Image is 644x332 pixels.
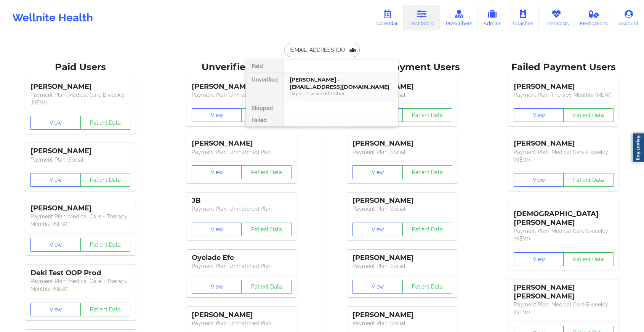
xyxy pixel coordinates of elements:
[192,108,242,122] button: View
[246,60,283,72] div: Paid
[192,311,292,319] div: [PERSON_NAME]
[192,262,292,270] p: Payment Plan : Unmatched Plan
[489,61,639,73] div: Failed Payment Users
[80,173,131,187] button: Patient Data
[574,5,614,30] a: Medications
[352,196,452,205] div: [PERSON_NAME]
[514,139,614,148] div: [PERSON_NAME]
[371,5,404,30] a: Calendar
[514,204,614,227] div: [DEMOGRAPHIC_DATA][PERSON_NAME]
[30,82,130,91] div: [PERSON_NAME]
[192,82,292,91] div: [PERSON_NAME]
[290,76,392,90] div: [PERSON_NAME] - [EMAIL_ADDRESS][DOMAIN_NAME]
[192,205,292,213] p: Payment Plan : Unmatched Plan
[30,116,81,130] button: View
[352,280,403,294] button: View
[632,133,644,163] a: Report Bug
[352,253,452,262] div: [PERSON_NAME]
[402,223,453,236] button: Patient Data
[30,91,130,106] p: Payment Plan : Medical Care Biweekly (NEW)
[352,311,452,319] div: [PERSON_NAME]
[402,165,453,179] button: Patient Data
[477,5,507,30] a: Admins
[30,269,130,277] div: Deki Test OOP Prod
[613,5,644,30] a: Account
[192,280,242,294] button: View
[352,262,452,270] p: Payment Plan : Social
[192,196,292,205] div: JB
[192,165,242,179] button: View
[440,5,478,30] a: Prescribers
[167,61,317,73] div: Unverified Users
[241,165,292,179] button: Patient Data
[402,280,453,294] button: Patient Data
[241,108,292,122] button: Patient Data
[352,165,403,179] button: View
[514,91,614,99] p: Payment Plan : Therapy Monthly (NEW)
[192,148,292,156] p: Payment Plan : Unmatched Plan
[402,108,453,122] button: Patient Data
[30,303,81,316] button: View
[192,319,292,327] p: Payment Plan : Unmatched Plan
[30,238,81,252] button: View
[514,227,614,242] p: Payment Plan : Medical Care Biweekly (NEW)
[352,223,403,236] button: View
[514,148,614,164] p: Payment Plan : Medical Care Biweekly (NEW)
[30,173,81,187] button: View
[514,82,614,91] div: [PERSON_NAME]
[192,223,242,236] button: View
[246,72,283,102] div: Unverified
[290,90,392,97] div: Digital Practice Member
[241,223,292,236] button: Patient Data
[246,114,283,127] div: Failed
[352,148,452,156] p: Payment Plan : Social
[80,116,131,130] button: Patient Data
[352,139,452,148] div: [PERSON_NAME]
[30,204,130,213] div: [PERSON_NAME]
[80,303,131,316] button: Patient Data
[563,252,614,266] button: Patient Data
[514,173,564,187] button: View
[192,139,292,148] div: [PERSON_NAME]
[30,147,130,156] div: [PERSON_NAME]
[514,108,564,122] button: View
[241,280,292,294] button: Patient Data
[563,173,614,187] button: Patient Data
[352,319,452,327] p: Payment Plan : Social
[352,205,452,213] p: Payment Plan : Social
[30,213,130,228] p: Payment Plan : Medical Care + Therapy Monthly (NEW)
[539,5,574,30] a: Therapists
[192,253,292,262] div: Oyelade Efe
[404,5,440,30] a: Dashboard
[30,277,130,293] p: Payment Plan : Medical Care + Therapy Monthly (NEW)
[352,91,452,99] p: Payment Plan : Social
[514,301,614,316] p: Payment Plan : Medical Care Biweekly (NEW)
[514,283,614,301] div: [PERSON_NAME] [PERSON_NAME]
[192,91,292,99] p: Payment Plan : Unmatched Plan
[30,156,130,164] p: Payment Plan : Social
[80,238,131,252] button: Patient Data
[352,82,452,91] div: [PERSON_NAME]
[327,61,478,73] div: Skipped Payment Users
[5,61,156,73] div: Paid Users
[563,108,614,122] button: Patient Data
[246,102,283,114] div: Skipped
[507,5,539,30] a: Coaches
[514,252,564,266] button: View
